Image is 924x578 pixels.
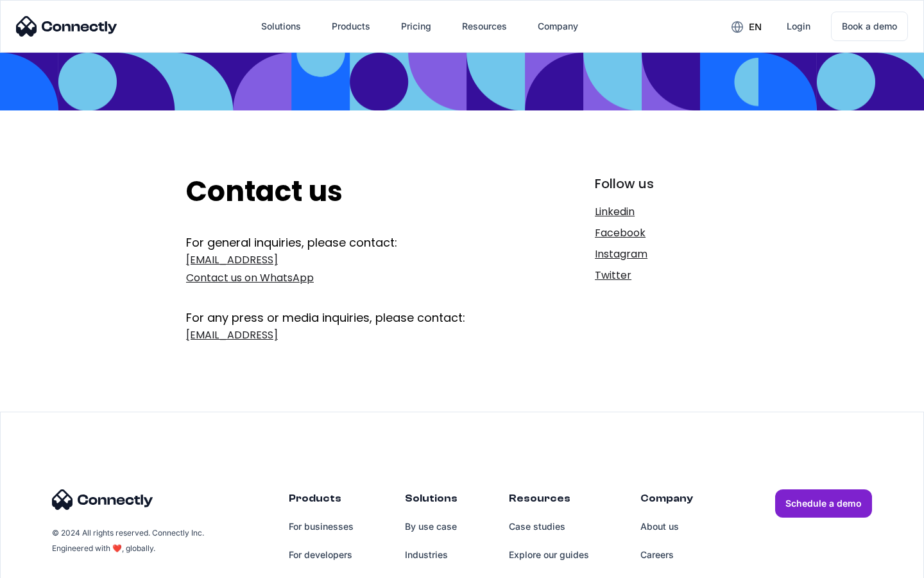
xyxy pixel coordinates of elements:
a: For businesses [289,512,354,541]
div: © 2024 All rights reserved. Connectly Inc. Engineered with ❤️, globally. [52,525,206,556]
a: [EMAIL_ADDRESS] [186,326,511,344]
div: Resources [462,17,507,35]
a: Linkedin [595,203,738,221]
a: For developers [289,541,354,569]
div: Company [538,17,578,35]
a: Book a demo [831,12,908,41]
a: Login [776,11,821,42]
div: Products [332,17,370,35]
h2: Contact us [186,175,511,209]
a: [EMAIL_ADDRESS]Contact us on WhatsApp [186,251,511,287]
div: For general inquiries, please contact: [186,234,511,251]
div: Company [640,489,693,512]
div: Pricing [401,17,431,35]
a: Industries [405,541,458,569]
div: en [749,18,762,36]
div: Resources [509,489,589,512]
div: For any press or media inquiries, please contact: [186,290,511,326]
img: Connectly Logo [52,489,153,510]
a: About us [640,512,693,541]
a: Schedule a demo [775,489,872,518]
a: Pricing [391,11,441,42]
ul: Language list [26,556,77,574]
a: Twitter [595,267,738,285]
div: Solutions [405,489,458,512]
div: Products [289,489,354,512]
a: Facebook [595,224,738,242]
aside: Language selected: English [13,556,77,574]
a: Case studies [509,512,589,541]
img: Connectly Logo [16,16,117,37]
div: Login [787,17,810,35]
a: Careers [640,541,693,569]
a: By use case [405,512,458,541]
a: Explore our guides [509,541,589,569]
a: Instagram [595,245,738,263]
div: Solutions [261,17,301,35]
div: Follow us [595,175,738,193]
